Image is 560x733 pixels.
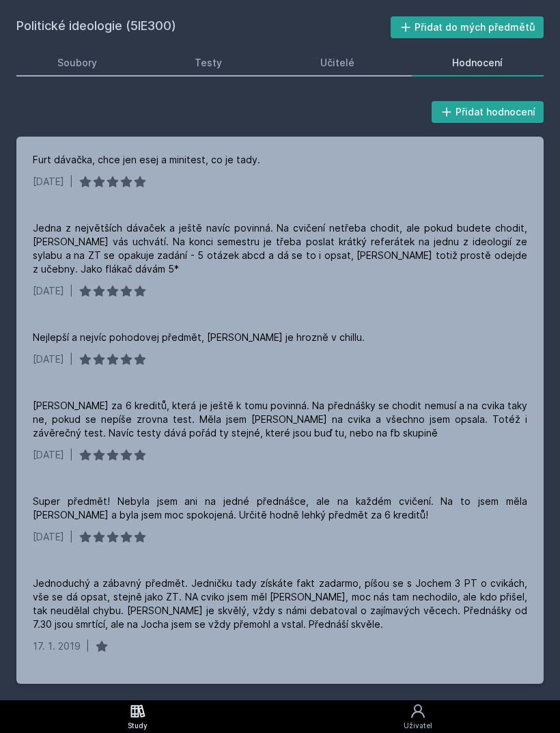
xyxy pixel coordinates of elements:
div: | [70,352,73,366]
a: Hodnocení [412,49,544,77]
div: | [70,284,73,298]
a: Učitelé [279,49,395,77]
div: Furt dávačka, chce jen esej a minitest, co je tady. [33,153,260,167]
button: Přidat do mých předmětů [391,16,544,38]
div: Hodnocení [452,56,503,70]
div: [DATE] [33,284,64,298]
div: Study [128,721,148,731]
button: Přidat hodnocení [432,101,544,123]
div: Testy [195,56,222,70]
div: [DATE] [33,175,64,189]
a: Soubory [16,49,138,77]
div: Super předmět! Nebyla jsem ani na jedné přednášce, ale na každém cvičení. Na to jsem měla [PERSON... [33,495,527,522]
div: [DATE] [33,352,64,366]
h2: Politické ideologie (5IE300) [16,16,391,38]
div: Učitelé [320,56,354,70]
div: Uživatel [404,721,432,731]
div: | [86,639,89,653]
div: Jedna z největších dávaček a ještě navíc povinná. Na cvičení netřeba chodit, ale pokud budete cho... [33,221,527,276]
div: Nejlepší a nejvíc pohodovej předmět, [PERSON_NAME] je hrozně v chillu. [33,331,365,344]
div: | [70,175,73,189]
div: [DATE] [33,530,64,544]
div: Soubory [57,56,97,70]
div: | [70,448,73,462]
div: [DATE] [33,448,64,462]
div: 17. 1. 2019 [33,639,81,653]
a: Testy [154,49,264,77]
div: Jednoduchý a zábavný předmět. Jedničku tady získáte fakt zadarmo, píšou se s Jochem 3 PT o cvikác... [33,577,527,631]
div: | [70,530,73,544]
div: [PERSON_NAME] za 6 kreditů, která je ještě k tomu povinná. Na přednášky se chodit nemusí a na cvi... [33,399,527,440]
